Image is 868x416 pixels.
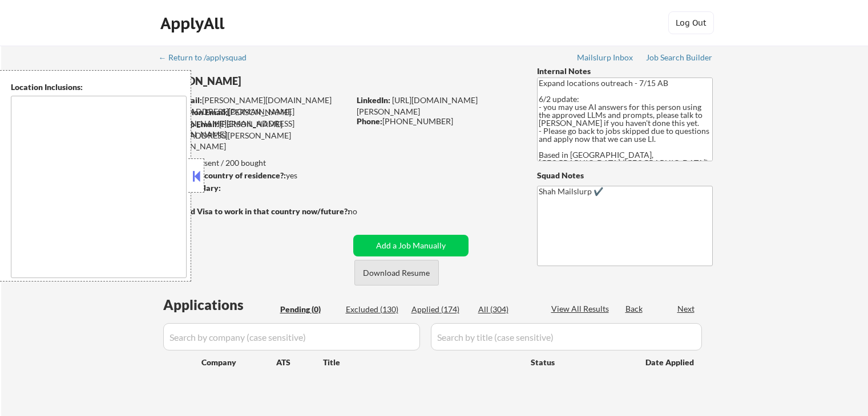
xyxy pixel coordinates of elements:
div: Next [677,303,696,315]
strong: LinkedIn: [357,95,390,105]
div: yes [159,170,346,181]
div: Status [531,352,629,372]
div: [PERSON_NAME][DOMAIN_NAME][EMAIL_ADDRESS][DOMAIN_NAME] [160,107,349,140]
div: ← Return to /applysquad [159,54,257,62]
div: Title [323,357,520,368]
div: [PERSON_NAME][EMAIL_ADDRESS][PERSON_NAME][DOMAIN_NAME] [160,119,349,152]
div: [PHONE_NUMBER] [357,116,518,127]
div: Applied (174) [411,304,469,315]
a: [URL][DOMAIN_NAME][PERSON_NAME] [357,95,478,116]
div: Internal Notes [537,66,713,77]
div: [PERSON_NAME][DOMAIN_NAME][EMAIL_ADDRESS][DOMAIN_NAME] [160,95,349,117]
div: Squad Notes [537,170,713,181]
div: Excluded (130) [346,304,403,315]
div: Company [201,357,276,368]
strong: Will need Visa to work in that country now/future?: [160,206,350,216]
input: Search by title (case sensitive) [431,323,702,350]
a: ← Return to /applysquad [159,53,257,64]
div: All (304) [478,304,535,315]
div: no [348,206,381,217]
div: [PERSON_NAME] [160,74,394,88]
div: ApplyAll [160,14,228,33]
div: 174 sent / 200 bought [159,157,349,169]
div: View All Results [551,303,612,315]
div: Job Search Builder [646,54,713,62]
strong: Can work in country of residence?: [159,170,286,180]
a: Mailslurp Inbox [577,53,634,64]
div: ATS [276,357,323,368]
button: Download Resume [354,260,439,286]
button: Add a Job Manually [353,235,469,256]
div: Location Inclusions: [11,81,187,93]
div: Mailslurp Inbox [577,54,634,62]
strong: Phone: [357,116,382,126]
div: Back [625,303,644,315]
div: Applications [163,298,276,312]
input: Search by company (case sensitive) [163,323,420,350]
button: Log Out [668,11,714,34]
div: Date Applied [645,357,696,368]
div: Pending (0) [280,304,337,315]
